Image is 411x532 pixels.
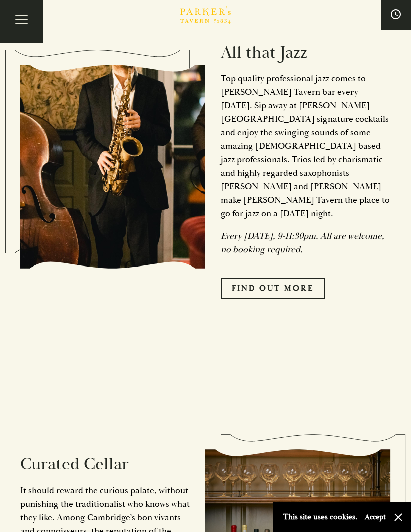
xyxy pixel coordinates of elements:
h2: All that Jazz [221,42,391,63]
p: This site uses cookies. [283,510,357,524]
h2: Curated Cellar [20,454,190,474]
button: Close and accept [393,512,403,522]
p: Top quality professional jazz comes to [PERSON_NAME] Tavern bar every [DATE]. Sip away at [PERSON... [221,72,391,220]
em: Every [DATE], 9-11:30pm. All are welcome, no booking required. [221,230,384,255]
button: Accept [365,512,386,522]
a: Find Out More [221,278,325,299]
